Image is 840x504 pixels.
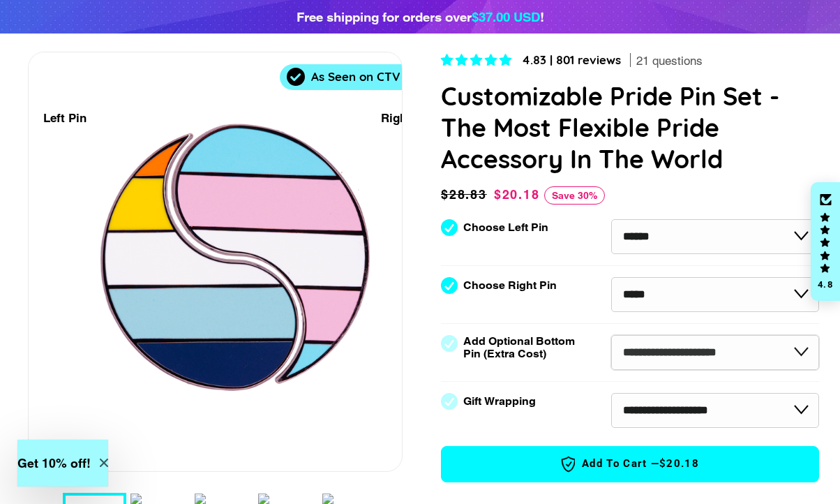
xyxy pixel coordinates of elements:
[441,80,819,175] h1: Customizable Pride Pin Set - The Most Flexible Pride Accessory In The World
[29,52,402,471] div: 1 / 9
[463,221,548,234] label: Choose Left Pin
[472,9,540,24] span: $37.00 USD
[463,395,536,408] label: Gift Wrapping
[297,7,544,27] div: Free shipping for orders over !
[463,455,797,473] span: Add to Cart —
[522,52,621,67] span: 4.83 | 801 reviews
[811,182,840,301] div: Click to open Judge.me floating reviews tab
[659,457,699,471] span: $20.18
[463,335,580,360] label: Add Optional Bottom Pin (Extra Cost)
[441,185,490,205] span: $28.83
[544,186,605,205] span: Save 30%
[817,280,834,289] div: 4.8
[441,446,819,482] button: Add to Cart —$20.18
[494,187,540,202] span: $20.18
[636,53,703,70] span: 21 questions
[463,279,557,292] label: Choose Right Pin
[441,53,515,67] span: 4.83 stars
